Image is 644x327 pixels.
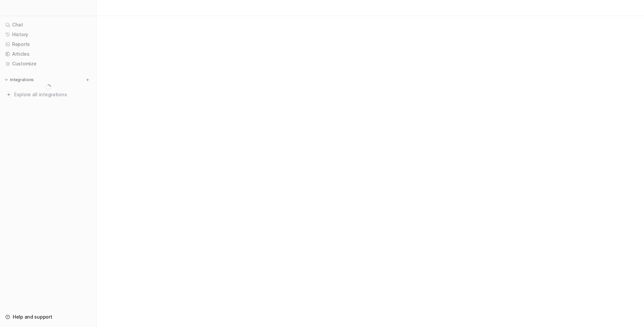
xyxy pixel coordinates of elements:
p: Integrations [10,77,34,83]
span: Explore all integrations [14,89,91,100]
a: Customize [3,59,94,68]
img: explore all integrations [5,91,12,98]
a: Articles [3,49,94,59]
img: expand menu [4,77,9,82]
a: History [3,30,94,39]
button: Integrations [3,76,36,83]
img: menu_add.svg [85,77,90,82]
a: Help and support [3,312,94,322]
a: Chat [3,20,94,30]
a: Explore all integrations [3,90,94,99]
a: Reports [3,40,94,49]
